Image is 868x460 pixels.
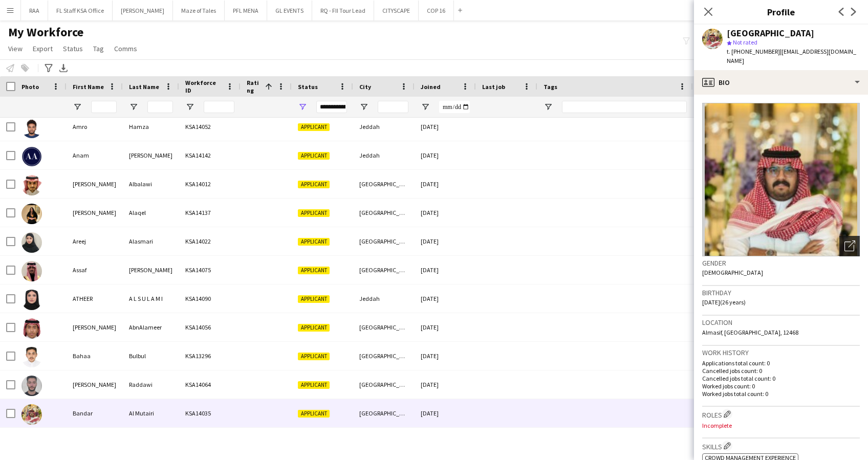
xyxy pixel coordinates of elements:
[21,376,42,396] img: Bakr Raddawi
[67,342,123,370] div: Bahaa
[179,284,241,313] div: KSA14090
[179,370,241,399] div: KSA14064
[123,170,179,198] div: Albalawi
[247,79,261,94] span: Rating
[298,102,307,112] button: Open Filter Menu
[419,1,454,20] button: COP 16
[415,342,476,370] div: [DATE]
[702,288,860,297] h3: Birthday
[733,38,757,46] span: Not rated
[537,428,693,456] div: CONTACTED BY [PERSON_NAME]
[353,170,415,198] div: [GEOGRAPHIC_DATA]
[702,359,860,367] p: Applications total count: 0
[267,1,312,20] button: GL EVENTS
[21,1,48,20] button: RAA
[123,399,179,427] div: Al Mutairi
[353,141,415,169] div: Jeddah
[298,353,330,360] span: Applicant
[123,370,179,399] div: Raddawi
[113,1,173,20] button: [PERSON_NAME]
[67,113,123,141] div: Amro
[378,101,408,113] input: City Filter Input
[185,79,222,94] span: Workforce ID
[67,399,123,427] div: Bandar
[147,101,173,113] input: Last Name Filter Input
[179,313,241,341] div: KSA14056
[421,83,441,91] span: Joined
[67,284,123,313] div: ATHEER
[21,404,42,425] img: Bandar Al Mutairi
[67,370,123,399] div: [PERSON_NAME]
[298,123,330,131] span: Applicant
[702,328,798,336] span: Almasif, [GEOGRAPHIC_DATA], 12468
[59,42,87,55] a: Status
[353,399,415,427] div: [GEOGRAPHIC_DATA]
[702,390,860,398] p: Worked jobs total count: 0
[693,342,759,370] div: 0
[21,83,39,91] span: Photo
[298,324,330,332] span: Applicant
[8,25,83,40] span: My Workforce
[114,44,137,53] span: Comms
[415,199,476,227] div: [DATE]
[544,83,557,91] span: Tags
[693,313,759,341] div: 0
[29,42,57,55] a: Export
[110,42,141,55] a: Comms
[8,44,23,53] span: View
[353,227,415,255] div: [GEOGRAPHIC_DATA]
[702,375,860,382] p: Cancelled jobs total count: 0
[415,113,476,141] div: [DATE]
[298,381,330,389] span: Applicant
[21,318,42,339] img: Bader AbnAlameer
[21,204,42,224] img: Anwar Alaqel
[353,428,415,456] div: [GEOGRAPHIC_DATA]
[353,256,415,284] div: [GEOGRAPHIC_DATA]
[415,399,476,427] div: [DATE]
[21,290,42,310] img: ATHEER A L S U L A M I
[298,209,330,217] span: Applicant
[415,284,476,313] div: [DATE]
[93,44,104,53] span: Tag
[702,103,860,256] img: Crew avatar or photo
[415,256,476,284] div: [DATE]
[693,141,759,169] div: 0
[179,199,241,227] div: KSA14137
[702,422,860,429] p: Incomplete
[353,313,415,341] div: [GEOGRAPHIC_DATA]
[67,141,123,169] div: Anam
[73,83,104,91] span: First Name
[21,261,42,281] img: Assaf Alamri
[185,102,194,112] button: Open Filter Menu
[123,113,179,141] div: Hamza
[298,295,330,303] span: Applicant
[179,113,241,141] div: KSA14052
[702,382,860,390] p: Worked jobs count: 0
[123,428,179,456] div: samir
[129,83,159,91] span: Last Name
[415,170,476,198] div: [DATE]
[179,141,241,169] div: KSA14142
[173,1,225,20] button: Maze of Tales
[415,227,476,255] div: [DATE]
[298,267,330,274] span: Applicant
[42,62,55,74] app-action-btn: Advanced filters
[123,141,179,169] div: [PERSON_NAME]
[353,342,415,370] div: [GEOGRAPHIC_DATA]
[359,102,368,112] button: Open Filter Menu
[702,269,763,276] span: [DEMOGRAPHIC_DATA]
[421,102,430,112] button: Open Filter Menu
[63,44,83,53] span: Status
[67,256,123,284] div: Assaf
[179,256,241,284] div: KSA14075
[67,199,123,227] div: [PERSON_NAME]
[67,313,123,341] div: [PERSON_NAME]
[482,83,505,91] span: Last job
[298,238,330,246] span: Applicant
[48,1,113,20] button: FL Staff KSA Office
[693,399,759,427] div: 0
[415,313,476,341] div: [DATE]
[21,347,42,367] img: Bahaa Bulbul
[298,152,330,160] span: Applicant
[693,428,759,456] div: 0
